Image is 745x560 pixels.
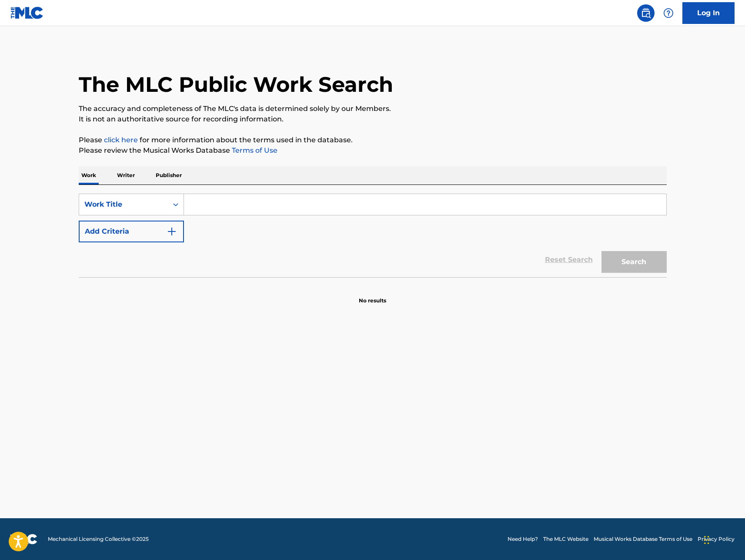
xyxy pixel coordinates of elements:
[594,535,692,543] a: Musical Works Database Terms of Use
[48,535,149,543] span: Mechanical Licensing Collective © 2025
[114,166,137,184] p: Writer
[79,114,667,124] p: It is not an authoritative source for recording information.
[79,166,99,184] p: Work
[167,226,177,237] img: 9d2ae6d4665cec9f34b9.svg
[79,145,667,156] p: Please review the Musical Works Database
[663,8,674,18] img: help
[702,518,745,560] iframe: Chat Widget
[230,146,277,154] a: Terms of Use
[79,71,393,97] h1: The MLC Public Work Search
[79,194,667,277] form: Search Form
[10,534,37,544] img: logo
[104,136,138,144] a: click here
[543,535,588,543] a: The MLC Website
[660,4,677,22] div: Help
[79,221,184,242] button: Add Criteria
[637,4,655,22] a: Public Search
[10,7,44,19] img: MLC Logo
[508,535,538,543] a: Need Help?
[153,166,184,184] p: Publisher
[79,104,667,114] p: The accuracy and completeness of The MLC's data is determined solely by our Members.
[79,135,667,145] p: Please for more information about the terms used in the database.
[641,8,651,18] img: search
[84,199,163,210] div: Work Title
[359,286,386,305] p: No results
[704,527,709,553] div: Drag
[698,535,735,543] a: Privacy Policy
[682,2,735,24] a: Log In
